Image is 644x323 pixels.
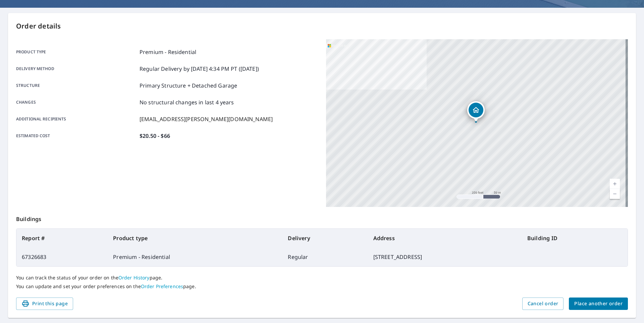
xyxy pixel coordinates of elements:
span: Place another order [574,300,623,308]
button: Print this page [16,298,73,310]
p: Estimated cost [16,132,137,140]
p: Premium - Residential [140,48,196,56]
a: Order History [118,274,150,281]
td: 67326683 [16,248,108,266]
p: Additional recipients [16,115,137,123]
p: You can track the status of your order on the page. [16,275,628,281]
p: Structure [16,82,137,90]
p: Order details [16,21,628,31]
td: Regular [282,248,368,266]
th: Delivery [282,229,368,248]
p: You can update and set your order preferences on the page. [16,283,628,289]
td: Premium - Residential [108,248,282,266]
p: $20.50 - $66 [140,132,170,140]
td: [STREET_ADDRESS] [368,248,522,266]
p: No structural changes in last 4 years [140,98,234,106]
th: Building ID [522,229,628,248]
th: Address [368,229,522,248]
th: Report # [16,229,108,248]
p: Buildings [16,207,628,228]
p: Primary Structure + Detached Garage [140,82,237,90]
a: Current Level 17, Zoom Out [610,189,620,199]
button: Cancel order [522,298,564,310]
p: Changes [16,98,137,106]
p: Product type [16,48,137,56]
span: Cancel order [528,300,558,308]
a: Order Preferences [141,283,183,289]
p: [EMAIL_ADDRESS][PERSON_NAME][DOMAIN_NAME] [140,115,273,123]
p: Delivery method [16,65,137,73]
th: Product type [108,229,282,248]
div: Dropped pin, building 1, Residential property, 8221 Keats Ave Yucca Valley, CA 92284 [467,101,485,122]
a: Current Level 17, Zoom In [610,179,620,189]
button: Place another order [569,298,628,310]
p: Regular Delivery by [DATE] 4:34 PM PT ([DATE]) [140,65,259,73]
span: Print this page [21,300,68,308]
